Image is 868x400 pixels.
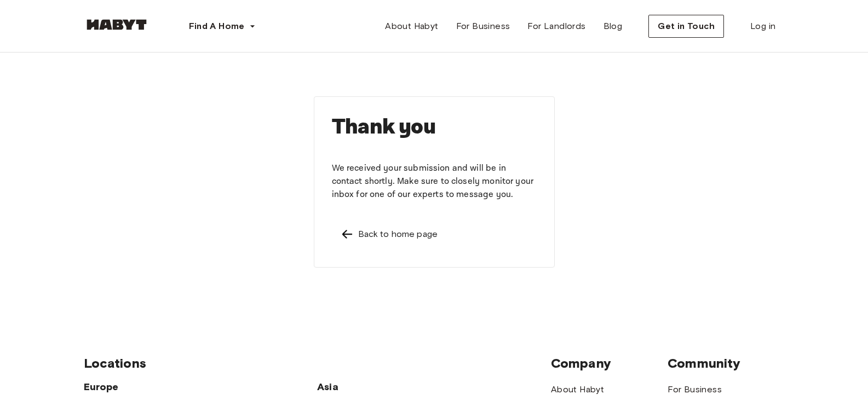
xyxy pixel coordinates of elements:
[332,162,537,201] p: We received your submission and will be in contact shortly. Make sure to closely monitor your inb...
[551,355,668,372] span: Company
[668,383,722,396] a: For Business
[595,15,631,37] a: Blog
[741,15,784,37] a: Log in
[519,15,594,37] a: For Landlords
[648,15,724,38] button: Get in Touch
[447,15,519,37] a: For Business
[603,20,623,33] span: Blog
[84,19,150,30] img: Habyt
[358,228,438,241] div: Back to home page
[317,380,434,393] span: Asia
[527,20,585,33] span: For Landlords
[84,380,318,393] span: Europe
[180,15,265,37] button: Find A Home
[189,20,245,33] span: Find A Home
[456,20,510,33] span: For Business
[84,355,551,372] span: Locations
[658,20,715,33] span: Get in Touch
[376,15,447,37] a: About Habyt
[385,20,438,33] span: About Habyt
[668,355,784,372] span: Community
[551,383,604,396] a: About Habyt
[332,219,537,250] a: Left pointing arrowBack to home page
[750,20,775,33] span: Log in
[332,114,537,140] h1: Thank you
[341,228,354,241] img: Left pointing arrow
